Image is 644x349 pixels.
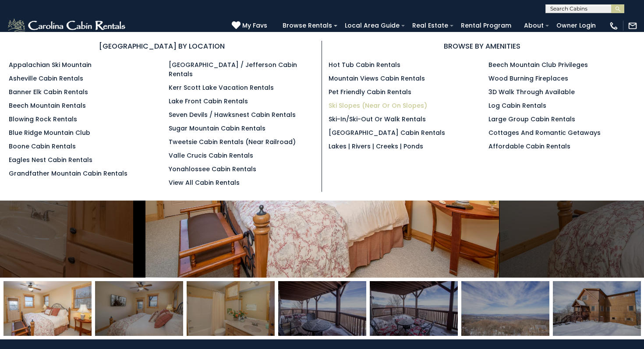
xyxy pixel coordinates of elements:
a: Real Estate [408,19,453,32]
a: Ski Slopes (Near or On Slopes) [329,101,427,110]
a: Kerr Scott Lake Vacation Rentals [169,83,274,92]
a: Eagles Nest Cabin Rentals [9,155,92,164]
a: Affordable Cabin Rentals [488,142,570,151]
a: Seven Devils / Hawksnest Cabin Rentals [169,110,296,119]
img: 163268292 [370,281,458,336]
a: Boone Cabin Rentals [9,142,76,151]
a: Ski-in/Ski-Out or Walk Rentals [329,115,426,123]
img: White-1-2.png [7,17,128,35]
a: Blue Ridge Mountain Club [9,128,90,137]
span: My Favs [242,21,267,30]
a: [GEOGRAPHIC_DATA] Cabin Rentals [329,128,445,137]
img: phone-regular-white.png [609,21,619,31]
a: Yonahlossee Cabin Rentals [169,165,256,173]
img: 163268288 [4,281,92,336]
a: Valle Crucis Cabin Rentals [169,151,253,160]
img: 163268290 [187,281,275,336]
a: Sugar Mountain Cabin Rentals [169,124,265,133]
a: About [520,19,548,32]
img: mail-regular-white.png [628,21,637,31]
a: Appalachian Ski Mountain [9,60,92,69]
a: [GEOGRAPHIC_DATA] / Jefferson Cabin Rentals [169,60,297,78]
a: Log Cabin Rentals [488,101,546,110]
a: Wood Burning Fireplaces [488,74,568,83]
a: Tweetsie Cabin Rentals (Near Railroad) [169,137,296,146]
a: Blowing Rock Rentals [9,115,77,123]
a: Cottages and Romantic Getaways [488,128,601,137]
a: Banner Elk Cabin Rentals [9,88,88,96]
img: 163268289 [95,281,183,336]
h3: [GEOGRAPHIC_DATA] BY LOCATION [9,41,315,52]
a: Browse Rentals [278,19,336,32]
a: Pet Friendly Cabin Rentals [329,88,411,96]
a: 3D Walk Through Available [488,88,575,96]
a: Beech Mountain Club Privileges [488,60,588,69]
a: Lakes | Rivers | Creeks | Ponds [329,142,423,151]
a: Mountain Views Cabin Rentals [329,74,425,83]
a: Lake Front Cabin Rentals [169,97,248,106]
a: My Favs [232,21,269,31]
a: Rental Program [456,19,516,32]
img: 163268294 [553,281,641,336]
a: View All Cabin Rentals [169,178,240,187]
a: Asheville Cabin Rentals [9,74,83,83]
img: 163268293 [461,281,549,336]
a: Owner Login [552,19,600,32]
a: Grandfather Mountain Cabin Rentals [9,169,127,178]
a: Local Area Guide [340,19,404,32]
a: Hot Tub Cabin Rentals [329,60,400,69]
a: Beech Mountain Rentals [9,101,86,110]
h3: BROWSE BY AMENITIES [329,41,635,52]
img: 163268291 [278,281,366,336]
a: Large Group Cabin Rentals [488,115,575,123]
